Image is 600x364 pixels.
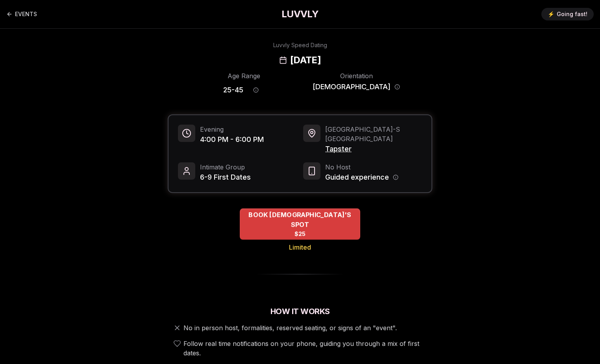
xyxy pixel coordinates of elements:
div: Age Range [200,71,287,81]
button: Host information [393,175,398,180]
button: BOOK QUEER MEN'S SPOT - Limited [240,208,360,240]
span: [GEOGRAPHIC_DATA] - S [GEOGRAPHIC_DATA] [325,125,422,143]
span: 25 - 45 [223,85,243,96]
button: Orientation information [394,84,400,90]
button: Age range information [247,81,265,99]
span: ⚡️ [548,10,554,18]
span: 6-9 First Dates [200,172,251,183]
span: Follow real time notifications on your phone, guiding you through a mix of first dates. [183,339,429,358]
a: LUVVLY [281,8,319,20]
h2: How It Works [168,306,432,317]
span: $25 [294,230,306,238]
span: BOOK [DEMOGRAPHIC_DATA]'S SPOT [240,210,360,229]
span: No in person host, formalities, reserved seating, or signs of an "event". [183,323,397,333]
span: Intimate Group [200,162,251,172]
a: Back to events [6,6,37,22]
span: Tapster [325,143,422,154]
div: Orientation [313,71,400,81]
h2: [DATE] [290,54,321,66]
span: Evening [200,125,264,134]
span: [DEMOGRAPHIC_DATA] [313,81,391,92]
span: No Host [325,162,398,172]
span: Limited [289,243,311,252]
span: 4:00 PM - 6:00 PM [200,134,264,145]
div: Luvvly Speed Dating [273,41,327,49]
span: Guided experience [325,172,389,183]
span: Going fast! [557,10,587,18]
